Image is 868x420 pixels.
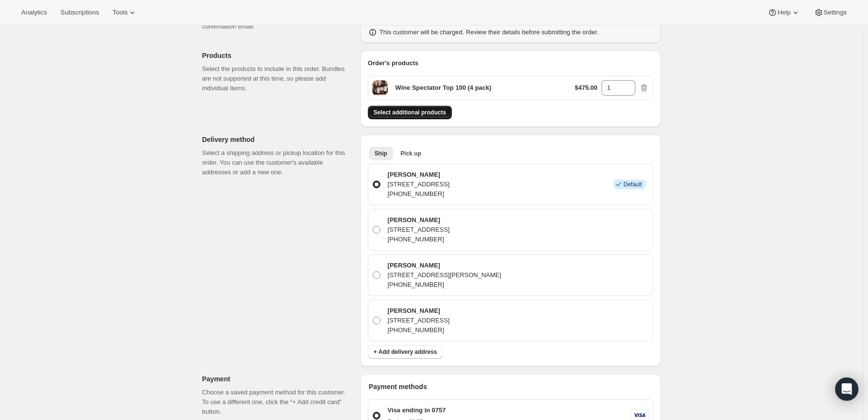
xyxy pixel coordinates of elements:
p: Products [202,51,352,60]
span: Order's products [368,59,419,67]
span: Tools [112,9,127,16]
p: Delivery method [202,135,352,144]
p: Select a shipping address or pickup location for this order. You can use the customer's available... [202,148,352,177]
span: Ship [375,150,387,157]
button: + Add delivery address [368,345,443,359]
p: [PERSON_NAME] [388,170,450,180]
span: Help [777,9,790,16]
p: Payment [202,374,352,384]
p: Choose a saved payment method for this customer. To use a different one, click the “+ Add credit ... [202,388,352,417]
p: [PERSON_NAME] [388,215,450,225]
p: [PHONE_NUMBER] [388,189,450,199]
p: [STREET_ADDRESS][PERSON_NAME] [388,270,502,280]
button: Help [762,6,806,19]
span: Default [623,181,642,188]
span: Default Title [372,80,388,96]
p: Select the products to include in this order. Bundles are not supported at this time, so please a... [202,64,352,93]
div: Open Intercom Messenger [835,378,858,401]
button: Select additional products [368,106,452,119]
p: [STREET_ADDRESS] [388,180,450,189]
span: + Add delivery address [374,348,437,356]
p: $475.00 [575,83,598,93]
p: [PERSON_NAME] [388,306,450,316]
button: Analytics [15,6,53,19]
button: Subscriptions [55,6,105,19]
p: [STREET_ADDRESS] [388,316,450,325]
p: Visa ending in 0757 [388,406,446,415]
p: [PHONE_NUMBER] [388,280,502,290]
p: Payment methods [369,382,653,392]
button: Settings [808,6,853,19]
p: Wine Spectator Top 100 (4 pack) [395,83,491,93]
span: Subscriptions [60,9,99,16]
span: Settings [824,9,847,16]
p: [PHONE_NUMBER] [388,235,450,244]
span: Select additional products [374,109,446,116]
p: [PHONE_NUMBER] [388,325,450,335]
span: Analytics [21,9,47,16]
p: [PERSON_NAME] [388,261,502,270]
button: Tools [107,6,143,19]
p: [STREET_ADDRESS] [388,225,450,235]
p: This customer will be charged. Review their details before submitting the order. [379,28,599,37]
span: Pick up [401,150,421,157]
